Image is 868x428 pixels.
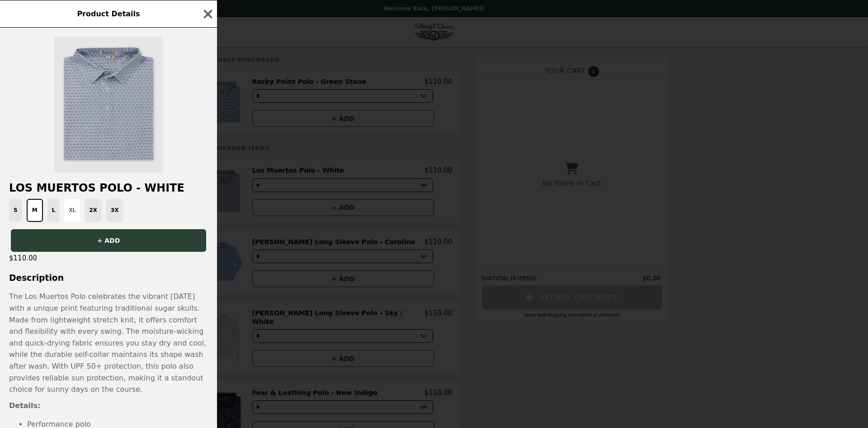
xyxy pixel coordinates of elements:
[9,291,208,395] p: The Los Muertos Polo celebrates the vibrant [DATE] with a unique print featuring traditional suga...
[11,229,206,252] button: + ADD
[54,37,163,173] img: M
[77,10,140,18] span: Product Details
[9,401,40,410] strong: Details:
[27,199,43,222] button: M
[64,199,80,222] button: XL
